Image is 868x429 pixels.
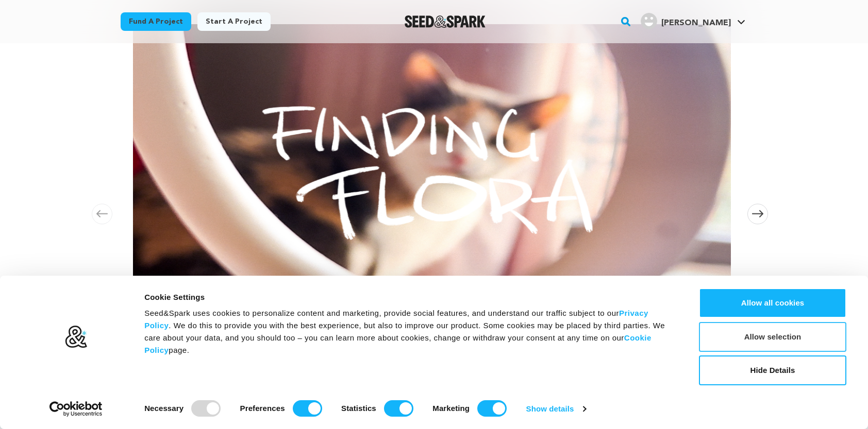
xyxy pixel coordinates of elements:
a: Start a project [197,12,271,31]
span: Barb's Profile [639,11,747,32]
div: Barb's Profile [641,13,731,29]
a: Seed&Spark Homepage [405,15,486,28]
strong: Statistics [341,404,376,413]
img: user.png [641,13,657,29]
a: Usercentrics Cookiebot - opens in a new window [31,401,121,417]
legend: Consent Selection [144,396,144,397]
img: logo [64,325,88,349]
span: [PERSON_NAME] [661,19,731,27]
button: Hide Details [699,355,846,385]
img: Seed&Spark Logo Dark Mode [405,15,486,28]
strong: Necessary [144,404,183,413]
div: Seed&Spark uses cookies to personalize content and marketing, provide social features, and unders... [144,307,676,356]
div: Cookie Settings [144,291,676,303]
strong: Preferences [240,404,285,413]
a: Barb's Profile [639,11,747,29]
strong: Marketing [432,404,470,413]
img: Finding Flora image [133,24,731,302]
a: Privacy Policy [144,309,648,330]
button: Allow selection [699,322,846,352]
button: Allow all cookies [699,288,846,318]
a: Fund a project [121,12,191,31]
a: Show details [526,401,586,417]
